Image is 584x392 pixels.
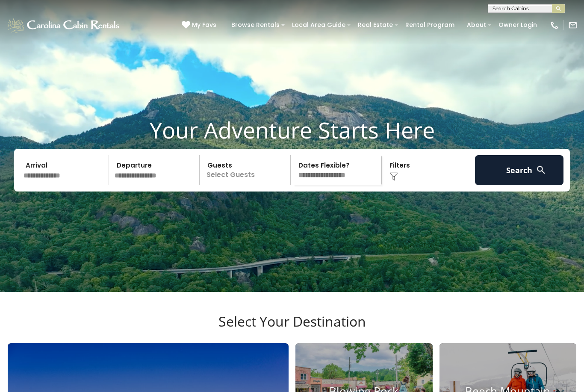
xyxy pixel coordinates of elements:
img: White-1-1-2.png [6,17,122,34]
p: Select Guests [202,155,290,185]
img: filter--v1.png [389,172,398,181]
h3: Select Your Destination [6,313,578,343]
a: Browse Rentals [227,18,284,32]
img: mail-regular-white.png [568,21,578,30]
a: Owner Login [494,18,541,32]
img: search-regular-white.png [536,165,546,175]
button: Search [475,155,563,185]
h1: Your Adventure Starts Here [6,117,578,143]
a: About [463,18,490,32]
a: Rental Program [401,18,459,32]
a: My Favs [182,21,218,30]
a: Real Estate [354,18,397,32]
a: Local Area Guide [288,18,350,32]
span: My Favs [192,21,216,29]
img: phone-regular-white.png [550,21,559,30]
